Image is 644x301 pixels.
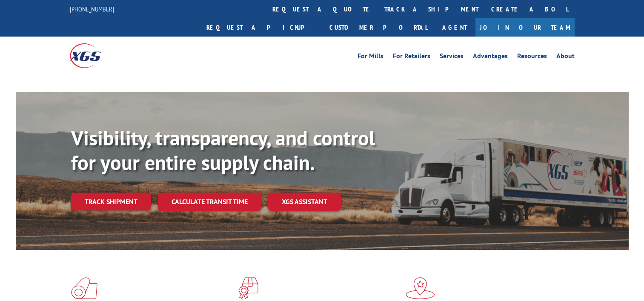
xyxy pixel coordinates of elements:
[323,18,434,37] a: Customer Portal
[238,277,258,299] img: xgs-icon-focused-on-flooring-red
[517,53,547,62] a: Resources
[71,277,97,299] img: xgs-icon-total-supply-chain-intelligence-red
[70,5,114,13] a: [PHONE_NUMBER]
[440,53,464,62] a: Services
[434,18,475,37] a: Agent
[158,193,261,211] a: Calculate transit time
[406,277,435,299] img: xgs-icon-flagship-distribution-model-red
[358,53,384,62] a: For Mills
[473,53,508,62] a: Advantages
[556,53,575,62] a: About
[71,125,375,176] b: Visibility, transparency, and control for your entire supply chain.
[200,18,323,37] a: Request a pickup
[475,18,575,37] a: Join Our Team
[71,193,151,210] a: Track shipment
[268,193,341,211] a: XGS ASSISTANT
[393,53,430,62] a: For Retailers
